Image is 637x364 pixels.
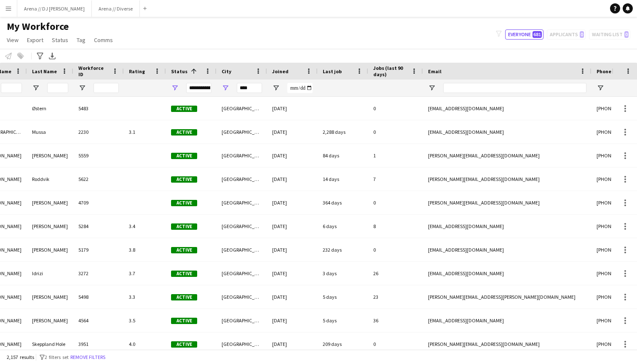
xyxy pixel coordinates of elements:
div: 209 days [318,332,368,356]
div: 5179 [73,238,124,261]
div: [PERSON_NAME][EMAIL_ADDRESS][DOMAIN_NAME] [423,167,591,191]
button: Everyone681 [505,29,543,40]
span: Tag [77,36,86,44]
div: [GEOGRAPHIC_DATA] [217,285,267,308]
div: 5622 [73,167,124,191]
div: [EMAIL_ADDRESS][DOMAIN_NAME] [423,238,591,261]
div: 364 days [318,191,368,214]
div: Skeppland Hole [27,332,73,356]
span: Phone [597,68,611,74]
div: Mussa [27,120,73,143]
span: Active [171,294,197,300]
div: 3.1 [124,120,166,143]
span: My Workforce [7,20,69,33]
div: 3951 [73,332,124,356]
span: Status [171,68,187,74]
button: Open Filter Menu [32,84,40,92]
div: [EMAIL_ADDRESS][DOMAIN_NAME] [423,215,591,238]
input: Workforce ID Filter Input [94,83,119,93]
span: Last job [323,68,342,74]
div: 3.7 [124,262,166,285]
div: [PERSON_NAME][EMAIL_ADDRESS][DOMAIN_NAME] [423,144,591,167]
div: 5 days [318,285,368,308]
div: 3272 [73,262,124,285]
div: [DATE] [267,97,318,120]
div: [EMAIL_ADDRESS][DOMAIN_NAME] [423,309,591,332]
div: 3.8 [124,238,166,261]
div: 23 [368,285,423,308]
div: 232 days [318,238,368,261]
a: Status [48,35,72,45]
span: Last Name [32,68,57,74]
a: Export [24,35,47,45]
div: [GEOGRAPHIC_DATA] [217,97,267,120]
input: Last Name Filter Input [47,83,68,93]
div: [GEOGRAPHIC_DATA] [217,191,267,214]
div: [DATE] [267,191,318,214]
div: [PERSON_NAME][EMAIL_ADDRESS][DOMAIN_NAME] [423,191,591,214]
div: 84 days [318,144,368,167]
button: Open Filter Menu [171,84,179,92]
span: Rating [129,68,145,74]
div: [DATE] [267,144,318,167]
div: 3.5 [124,309,166,332]
input: City Filter Input [237,83,262,93]
div: [GEOGRAPHIC_DATA] [217,262,267,285]
span: Comms [94,36,113,44]
div: 5498 [73,285,124,308]
div: [GEOGRAPHIC_DATA] [217,215,267,238]
div: [PERSON_NAME] [27,309,73,332]
input: Joined Filter Input [287,83,313,93]
div: [PERSON_NAME] [27,238,73,261]
span: 2 filters set [45,354,69,360]
span: Active [171,129,197,136]
div: 2230 [73,120,124,143]
span: City [222,68,231,74]
div: [EMAIL_ADDRESS][DOMAIN_NAME] [423,120,591,143]
a: View [3,35,22,45]
span: Active [171,223,197,230]
div: 5483 [73,97,124,120]
div: [GEOGRAPHIC_DATA] [217,120,267,143]
div: 8 [368,215,423,238]
div: 26 [368,262,423,285]
button: Arena // DJ [PERSON_NAME] [17,0,92,17]
div: 0 [368,97,423,120]
div: Østern [27,97,73,120]
span: Active [171,341,197,348]
div: 36 [368,309,423,332]
button: Remove filters [69,353,107,362]
div: [EMAIL_ADDRESS][DOMAIN_NAME] [423,262,591,285]
div: [GEOGRAPHIC_DATA] [217,332,267,356]
div: 0 [368,191,423,214]
input: First Name Filter Input [1,83,22,93]
button: Open Filter Menu [428,84,436,92]
div: 2,288 days [318,120,368,143]
app-action-btn: Advanced filters [35,51,45,61]
div: 14 days [318,167,368,191]
div: [DATE] [267,262,318,285]
span: Jobs (last 90 days) [373,65,408,77]
div: Roddvik [27,167,73,191]
button: Open Filter Menu [78,84,86,92]
span: Active [171,247,197,253]
div: [EMAIL_ADDRESS][DOMAIN_NAME] [423,97,591,120]
span: Workforce ID [78,65,109,77]
div: [DATE] [267,215,318,238]
div: 3.3 [124,285,166,308]
span: Export [27,36,43,44]
div: [DATE] [267,285,318,308]
div: [PERSON_NAME] [27,144,73,167]
div: [DATE] [267,332,318,356]
div: [PERSON_NAME] [27,285,73,308]
span: Status [52,36,68,44]
div: [DATE] [267,238,318,261]
button: Open Filter Menu [272,84,280,92]
span: Active [171,318,197,324]
button: Open Filter Menu [222,84,229,92]
a: Comms [91,35,116,45]
div: 5 days [318,309,368,332]
div: 4.0 [124,332,166,356]
div: 3 days [318,262,368,285]
div: [GEOGRAPHIC_DATA] [217,238,267,261]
